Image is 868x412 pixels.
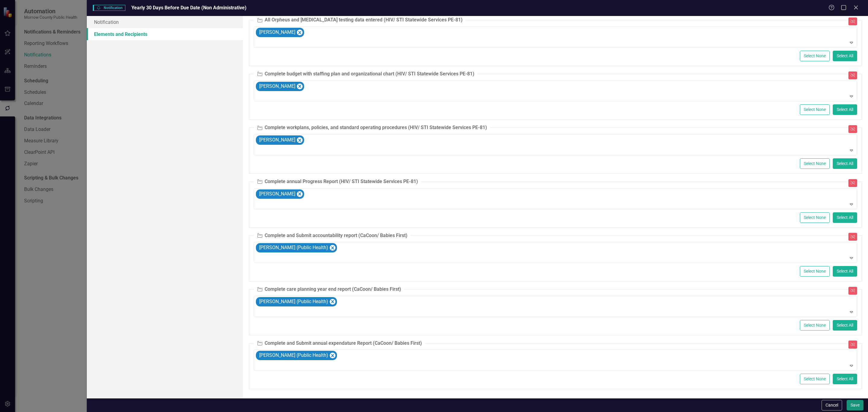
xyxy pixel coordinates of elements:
div: [PERSON_NAME] [257,190,296,198]
div: [PERSON_NAME] (Public Health) [257,297,329,306]
button: Select All [833,320,857,331]
div: Complete and Submit annual expendature Report (CaCoon/ Babies First) [265,340,422,347]
button: Select None [800,374,830,384]
div: [PERSON_NAME] (Public Health) [257,243,329,252]
div: Remove Robin Canaday [297,191,303,197]
div: Remove Yvonne Morter (Public Health) [330,353,335,358]
button: Select None [800,104,830,115]
span: Notification [93,5,125,11]
span: Yearly 30 Days Before Due Date (Non Administrative) [131,5,247,11]
button: Select All [833,212,857,223]
div: [PERSON_NAME] [257,28,296,37]
div: [PERSON_NAME] (Public Health) [257,351,329,360]
button: Select None [800,158,830,169]
button: Select All [833,374,857,384]
button: Save [847,400,863,410]
button: Select All [833,51,857,61]
div: [PERSON_NAME] [257,82,296,91]
div: Complete and Submit accountability report (CaCoon/ Babies First) [265,232,407,239]
button: Select None [800,51,830,61]
div: [PERSON_NAME] [257,136,296,144]
div: Remove Robin Canaday [297,84,303,89]
button: Select None [800,320,830,331]
div: Remove Yvonne Morter (Public Health) [330,299,335,305]
button: Select None [800,212,830,223]
div: Remove Robin Canaday [297,137,303,143]
div: Complete budget with staffing plan and organizational chart (HIV/ STI Statewide Services PE-81) [265,71,474,78]
a: Notification [87,16,243,28]
button: Cancel [822,400,842,410]
div: Remove Sarah Rea [297,30,303,35]
div: Remove Yvonne Morter (Public Health) [330,245,335,251]
button: Select All [833,158,857,169]
div: Complete annual Progress Report (HIV/ STI Statewide Services PE-81) [265,178,418,185]
div: Complete care planning year end report (CaCoon/ Babies First) [265,286,401,293]
button: Select None [800,266,830,277]
button: Select All [833,104,857,115]
button: Select All [833,266,857,277]
div: All Orpheus and [MEDICAL_DATA] testing data entered (HIV/ STI Statewide Services PE-81) [265,17,463,24]
div: Complete workplans, policies, and standard operating procedures (HIV/ STI Statewide Services PE-81) [265,124,487,131]
a: Elements and Recipients [87,28,243,40]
